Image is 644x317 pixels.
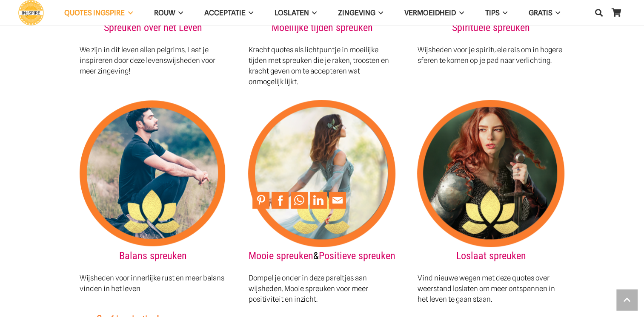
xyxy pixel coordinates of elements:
p: We zijn in dit leven allen pelgrims. Laat je inspireren door deze levenswijsheden voor meer zinge... [80,45,227,76]
p: Dompel je onder in deze pareltjes aan wijsheden. Mooie spreuken voor meer positiviteit en inzicht. [248,273,395,305]
span: Zingeving [338,8,375,17]
a: Moeilijke tijden spreuken [271,22,372,34]
a: Spreuken over het Leven [104,22,202,34]
span: Zingeving Menu [375,2,383,23]
li: LinkedIn [310,192,329,209]
a: TIPSTIPS Menu [474,2,518,24]
a: Spirituele spreuken [452,22,530,34]
span: GRATIS Menu [552,2,560,23]
p: Vind nieuwe wegen met deze quotes over weerstand loslaten om meer ontspannen in het leven te gaan... [417,273,564,305]
a: Positieve spreuken [319,250,395,262]
li: Facebook [272,192,291,209]
span: Loslaten [275,8,309,17]
img: Kracht in moeilijke tijden voor de strijders onder ons - Ingspire [417,100,564,247]
a: Pin to Pinterest [252,192,269,209]
span: Acceptatie [204,8,246,17]
li: Pinterest [252,192,272,209]
a: Balans spreuken [119,250,187,262]
span: Acceptatie Menu [246,2,253,23]
li: WhatsApp [291,192,310,209]
a: Share to LinkedIn [310,192,327,209]
span: VERMOEIDHEID Menu [456,2,464,23]
a: Mail to Email This [329,192,346,209]
a: ZingevingZingeving Menu [327,2,394,24]
li: Email This [329,192,348,209]
img: Positieve spreuken van Ingspire [248,100,395,247]
h2: & [248,100,395,262]
a: QUOTES INGSPIREQUOTES INGSPIRE Menu [54,2,143,24]
a: AcceptatieAcceptatie Menu [194,2,264,24]
a: Terug naar top [616,289,638,311]
a: Loslaat spreuken [456,250,526,262]
span: QUOTES INGSPIRE [64,8,125,17]
a: ROUWROUW Menu [143,2,193,24]
span: ROUW [154,8,175,17]
a: GRATISGRATIS Menu [518,2,571,24]
span: Loslaten Menu [309,2,317,23]
span: TIPS [485,8,499,17]
a: LoslatenLoslaten Menu [264,2,327,24]
span: QUOTES INGSPIRE Menu [125,2,132,23]
span: TIPS Menu [499,2,507,23]
p: Wijsheden voor je spirituele reis om in hogere sferen te komen op je pad naar verlichting. [417,45,564,66]
p: Kracht quotes als lichtpuntje in moeilijke tijden met spreuken die je raken, troosten en kracht g... [248,45,395,87]
a: Mooie spreuken [249,250,313,262]
p: Wijsheden voor innerlijke rust en meer balans vinden in het leven [80,273,227,294]
a: VERMOEIDHEIDVERMOEIDHEID Menu [394,2,474,24]
span: GRATIS [529,8,552,17]
a: Share to Facebook [272,192,289,209]
span: ROUW Menu [175,2,183,23]
a: Share to WhatsApp [291,192,308,209]
a: Zoeken [590,2,607,23]
span: VERMOEIDHEID [404,8,456,17]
